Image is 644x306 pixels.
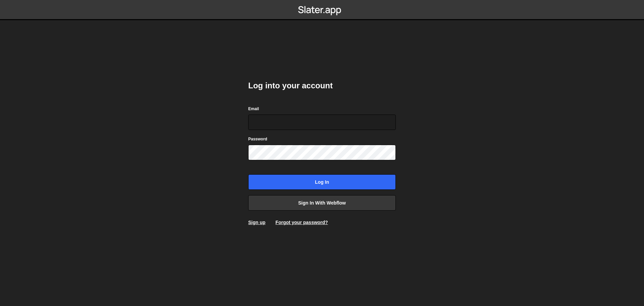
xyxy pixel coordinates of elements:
[248,105,259,112] label: Email
[248,220,265,225] a: Sign up
[248,174,396,190] input: Log in
[248,80,396,91] h2: Log into your account
[275,220,328,225] a: Forgot your password?
[248,195,396,211] a: Sign in with Webflow
[248,136,267,142] label: Password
